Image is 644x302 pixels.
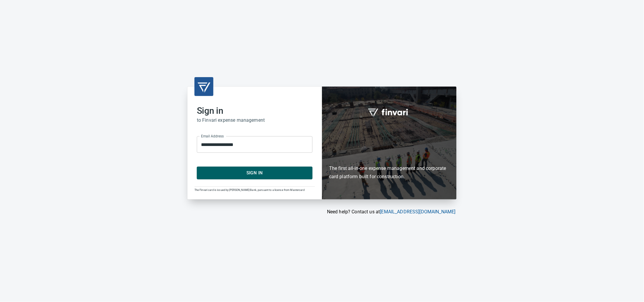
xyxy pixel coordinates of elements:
[203,169,306,177] span: Sign In
[380,209,456,215] a: [EMAIL_ADDRESS][DOMAIN_NAME]
[197,79,211,94] img: transparent_logo.png
[194,189,305,191] span: The Finvari card is issued by [PERSON_NAME] Bank, pursuant to a license from Mastercard
[187,208,456,215] p: Need help? Contact us at
[367,105,411,119] img: fullword_logo_white.png
[197,116,313,124] h6: to Finvari expense management
[329,130,450,181] h6: The first all-in-one expense management and corporate card platform built for construction.
[322,87,457,199] div: Finvari
[197,105,313,116] h2: Sign in
[197,167,313,179] button: Sign In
